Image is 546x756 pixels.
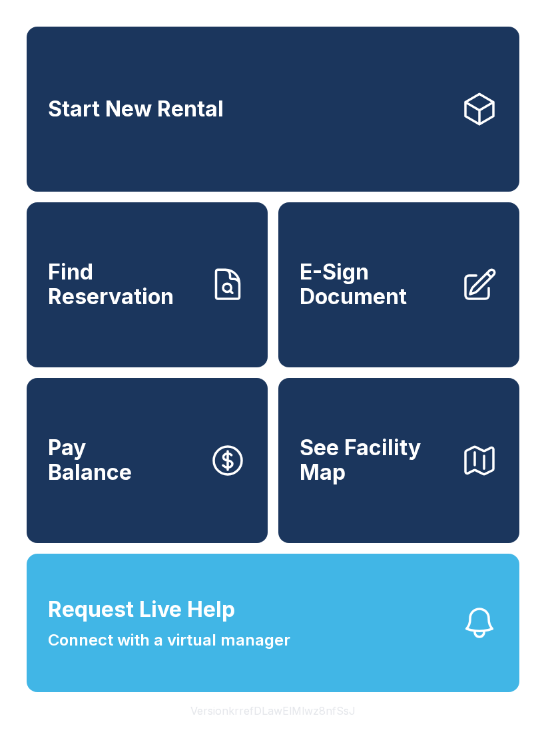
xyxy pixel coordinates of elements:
button: VersionkrrefDLawElMlwz8nfSsJ [180,692,366,729]
span: E-Sign Document [300,260,450,309]
a: E-Sign Document [278,202,519,367]
button: See Facility Map [278,378,519,543]
span: Connect with a virtual manager [48,628,290,652]
a: Find Reservation [27,202,268,367]
button: Request Live HelpConnect with a virtual manager [27,554,519,692]
button: PayBalance [27,378,268,543]
span: Request Live Help [48,594,235,626]
a: Start New Rental [27,27,519,192]
span: Start New Rental [48,97,224,122]
span: See Facility Map [300,436,450,484]
span: Find Reservation [48,260,198,309]
span: Pay Balance [48,436,132,484]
